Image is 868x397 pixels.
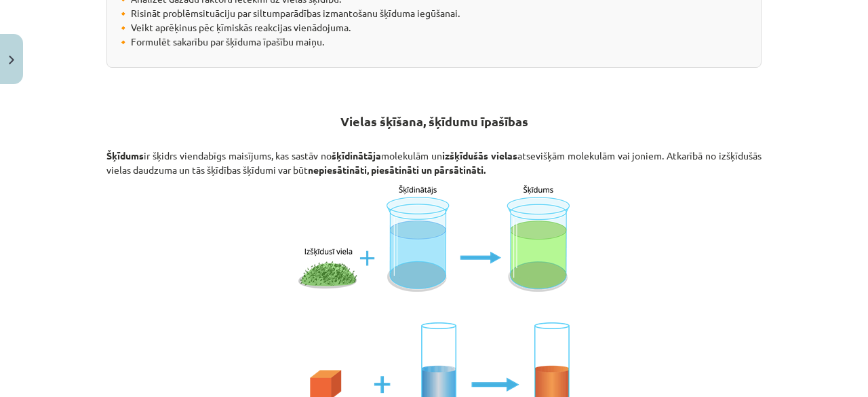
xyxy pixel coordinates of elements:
[332,149,381,162] b: šķīdinātāja
[106,149,762,177] p: ir šķidrs viendabīgs maisījums, kas sastāv no molekulām un atsevišķām molekulām vai joniem. Atkar...
[106,149,144,162] b: Šķīdums
[9,56,14,64] img: icon-close-lesson-0947bae3869378f0d4975bcd49f059093ad1ed9edebbc8119c70593378902aed.svg
[442,149,517,162] b: izšķīdušās vielas
[308,164,486,176] b: nepiesātināti, piesātināti un pārsātināti.
[340,113,528,129] b: Vielas šķīšana, šķīdumu īpašības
